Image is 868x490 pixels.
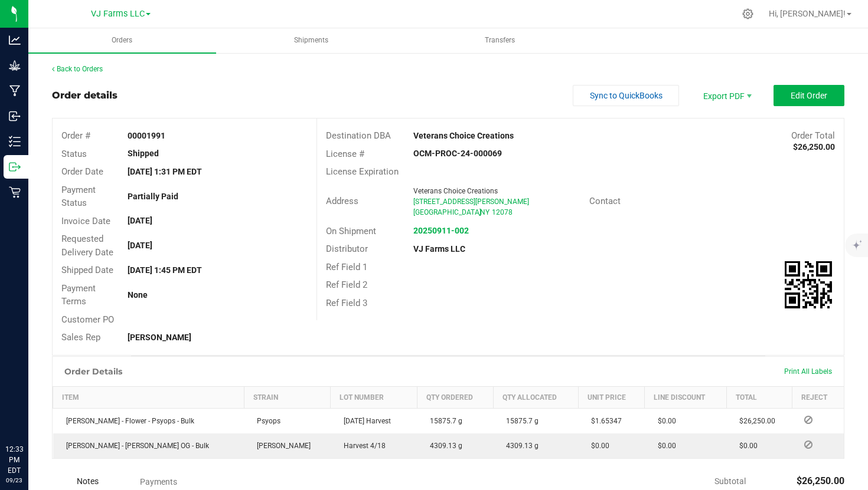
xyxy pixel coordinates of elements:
[714,476,746,486] span: Subtotal
[338,442,386,450] span: Harvest 4/18
[500,417,539,425] span: 15875.7 g
[326,130,391,141] span: Destination DBA
[9,136,21,147] inline-svg: Inventory
[652,442,676,450] span: $0.00
[52,65,103,73] a: Back to Orders
[61,283,96,307] span: Payment Terms
[64,367,122,376] h1: Order Details
[128,265,202,275] strong: [DATE] 1:45 PM EDT
[61,166,103,177] span: Order Date
[413,226,469,235] a: 20250911-002
[128,167,202,176] strong: [DATE] 1:31 PM EDT
[53,386,244,408] th: Item
[769,9,846,18] span: Hi, [PERSON_NAME]!
[5,476,23,485] p: 09/23
[413,131,514,140] strong: Veterans Choice Creations
[691,85,762,106] li: Export PDF
[785,261,832,308] img: Scan me!
[424,442,462,450] span: 4309.13 g
[413,208,481,216] span: [GEOGRAPHIC_DATA]
[91,9,145,19] span: VJ Farms LLC
[9,60,21,71] inline-svg: Grow
[5,444,23,476] p: 12:33 PM EDT
[128,333,191,342] strong: [PERSON_NAME]
[590,91,663,100] span: Sync to QuickBooks
[406,28,594,53] a: Transfers
[480,208,490,216] span: NY
[61,265,113,275] span: Shipped Date
[61,314,114,325] span: Customer PO
[417,386,493,408] th: Qty Ordered
[413,244,465,254] strong: VJ Farms LLC
[128,131,165,140] strong: 00001991
[493,386,578,408] th: Qty Allocated
[479,208,480,216] span: ,
[326,166,399,177] span: License Expiration
[578,386,645,408] th: Unit Price
[61,130,90,141] span: Order #
[424,417,462,425] span: 15875.7 g
[61,234,113,258] span: Requested Delivery Date
[251,417,280,425] span: Psyops
[800,441,817,448] span: Reject Inventory
[60,417,194,425] span: [PERSON_NAME] - Flower - Psyops - Bulk
[331,386,417,408] th: Lot Number
[500,442,539,450] span: 4309.13 g
[61,332,100,343] span: Sales Rep
[9,34,21,46] inline-svg: Analytics
[61,149,87,159] span: Status
[9,85,21,97] inline-svg: Manufacturing
[413,198,529,206] span: [STREET_ADDRESS][PERSON_NAME]
[128,149,159,158] strong: Shipped
[128,290,148,300] strong: None
[61,216,110,226] span: Invoice Date
[61,185,96,209] span: Payment Status
[785,261,832,308] qrcode: 00001991
[338,417,391,425] span: [DATE] Harvest
[326,298,367,308] span: Ref Field 3
[791,91,827,100] span: Edit Order
[585,417,622,425] span: $1.65347
[589,196,621,206] span: Contact
[652,417,676,425] span: $0.00
[413,187,498,195] span: Veterans Choice Creations
[326,226,376,236] span: On Shipment
[12,396,47,431] iframe: Resource center
[792,386,844,408] th: Reject
[740,8,755,19] div: Manage settings
[326,149,364,159] span: License #
[244,386,331,408] th: Strain
[128,216,152,225] strong: [DATE]
[726,386,792,408] th: Total
[326,279,367,290] span: Ref Field 2
[413,149,502,158] strong: OCM-PROC-24-000069
[585,442,609,450] span: $0.00
[645,386,726,408] th: Line Discount
[128,192,178,201] strong: Partially Paid
[492,208,513,216] span: 12078
[251,442,311,450] span: [PERSON_NAME]
[469,35,531,45] span: Transfers
[9,186,21,198] inline-svg: Retail
[800,416,817,423] span: Reject Inventory
[128,241,152,250] strong: [DATE]
[326,244,368,254] span: Distributor
[784,367,832,376] span: Print All Labels
[96,35,148,45] span: Orders
[793,142,835,152] strong: $26,250.00
[278,35,344,45] span: Shipments
[326,262,367,272] span: Ref Field 1
[28,28,216,53] a: Orders
[791,130,835,141] span: Order Total
[326,196,358,206] span: Address
[60,442,209,450] span: [PERSON_NAME] - [PERSON_NAME] OG - Bulk
[217,28,405,53] a: Shipments
[52,88,118,103] div: Order details
[733,417,775,425] span: $26,250.00
[733,442,758,450] span: $0.00
[573,85,679,106] button: Sync to QuickBooks
[797,475,844,486] span: $26,250.00
[9,110,21,122] inline-svg: Inbound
